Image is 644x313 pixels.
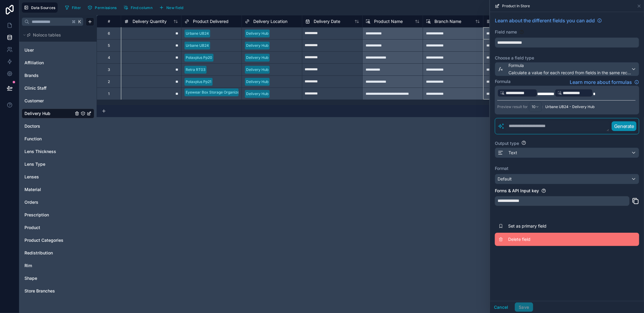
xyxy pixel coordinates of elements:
[193,18,229,24] span: Product Delivered
[24,237,73,243] a: Product Categories
[24,225,40,231] span: Product
[495,78,511,85] label: Formula
[246,79,268,85] div: Delivery Hub
[22,121,94,131] div: Doctors
[186,90,241,95] div: Eyewear Box Storage Organizer
[24,174,73,180] a: Lenses
[22,134,94,144] div: Function
[22,261,94,270] div: Rim
[101,19,116,24] div: #
[85,3,121,12] a: Permissions
[186,79,211,85] div: Polaxplus Pp21
[545,104,594,109] span: Urbane UB24 - Delivery Hub
[24,263,73,269] a: Rim
[186,67,205,72] div: Retra RT03
[166,5,184,10] span: New field
[246,55,268,60] div: Delivery Hub
[495,148,639,158] button: Text
[253,18,287,24] span: Delivery Location
[24,136,73,142] a: Function
[24,149,56,155] span: Lens Thickness
[497,102,543,112] div: Preview result for :
[22,286,94,296] div: Store Branches
[22,235,94,245] div: Product Categories
[22,185,94,194] div: Material
[108,31,110,36] div: 6
[246,67,268,72] div: Delivery Hub
[85,3,119,12] button: Permissions
[186,31,209,36] div: Urbane UB24
[24,47,34,53] span: User
[495,62,639,76] button: FormulaCalculate a value for each record from fields in the same record
[24,136,42,142] span: Function
[24,199,73,205] a: Orders
[24,275,73,281] a: Shape
[22,223,94,232] div: Product
[246,91,268,97] div: Delivery Hub
[121,3,155,12] button: Find column
[72,5,81,10] span: Filter
[22,96,94,106] div: Customer
[24,85,73,91] a: Clinic Staff
[108,91,110,96] div: 1
[570,78,639,86] a: Learn more about formulas
[24,199,38,205] span: Orders
[434,18,461,24] span: Branch Name
[108,79,110,84] div: 2
[508,150,517,156] span: Text
[495,174,639,184] button: Default
[24,149,73,155] a: Lens Thickness
[22,147,94,156] div: Lens Thickness
[24,110,73,117] a: Delivery Hub
[24,60,44,66] span: Affiliation
[24,98,73,104] a: Customer
[22,45,94,55] div: User
[570,78,632,86] span: Learn more about formulas
[495,17,595,24] span: Learn about the different fields you can add
[508,70,631,76] span: Calculate a value for each record from fields in the same record
[508,62,631,69] span: Formula
[22,83,94,93] div: Clinic Staff
[495,55,639,61] label: Choose a field type
[78,20,82,24] span: K
[508,236,595,242] span: Delete field
[24,212,49,218] span: Prescription
[108,67,110,72] div: 3
[24,47,73,53] a: User
[529,102,542,112] button: 10
[22,71,94,80] div: Brands
[24,110,50,117] span: Delivery Hub
[24,72,39,78] span: Brands
[614,123,634,130] p: Generate
[33,32,61,38] span: Noloco tables
[612,121,636,131] button: Generate
[495,219,639,233] button: Set as primary field
[24,212,73,218] a: Prescription
[24,123,73,129] a: Doctors
[24,275,37,281] span: Shape
[495,165,639,171] label: Format
[498,176,512,181] span: Default
[22,109,94,118] div: Delivery Hub
[495,188,539,194] label: Forms & API Input key
[22,210,94,220] div: Prescription
[24,225,73,231] a: Product
[246,31,268,36] div: Delivery Hub
[95,5,117,10] span: Permissions
[22,58,94,68] div: Affiliation
[22,31,91,39] button: Noloco tables
[246,43,268,48] div: Delivery Hub
[24,161,73,167] a: Lens Type
[31,5,56,10] span: Data Sources
[108,55,110,60] div: 4
[374,18,403,24] span: Product Name
[24,187,41,193] span: Material
[24,187,73,193] a: Material
[495,17,602,24] a: Learn about the different fields you can add
[24,288,73,294] a: Store Branches
[24,250,73,256] a: Redistribution
[24,237,63,243] span: Product Categories
[24,288,55,294] span: Store Branches
[108,43,110,48] div: 5
[24,174,39,180] span: Lenses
